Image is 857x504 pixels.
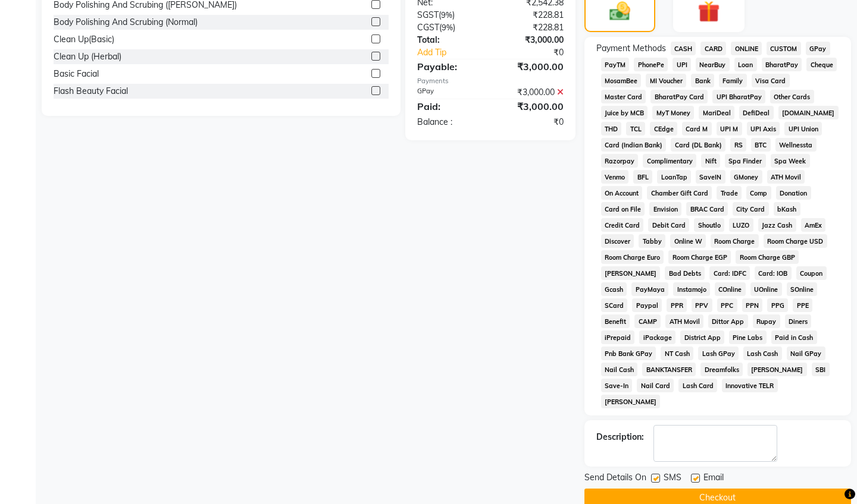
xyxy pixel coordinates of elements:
span: GMoney [730,170,762,184]
div: GPay [408,86,490,99]
span: Jazz Cash [758,218,796,232]
span: Innovative TELR [722,379,778,392]
span: UPI Axis [747,122,780,136]
span: CASH [671,42,696,55]
span: Lash Cash [743,346,782,360]
span: Juice by MCB [601,106,648,119]
span: PayTM [601,58,630,71]
div: Payments [417,76,564,86]
span: Donation [776,186,811,200]
span: Room Charge EGP [668,250,731,264]
span: Email [703,471,724,486]
span: Rupay [753,314,780,328]
div: Body Polishing And Scrubing (Normal) [54,16,198,29]
span: On Account [601,186,643,200]
div: ( ) [408,21,490,34]
span: Send Details On [584,471,646,486]
span: CARD [700,42,726,55]
span: AmEx [801,218,826,232]
span: UPI [673,58,691,71]
span: PayMaya [631,282,668,296]
span: CUSTOM [767,42,801,55]
div: Paid: [408,99,490,114]
div: Total: [408,34,490,46]
span: BFL [633,170,652,184]
span: CGST [417,22,439,33]
span: 9% [441,10,452,20]
span: Spa Finder [725,154,766,168]
span: Comp [746,186,771,200]
span: Debit Card [648,218,689,232]
span: Credit Card [601,218,644,232]
span: MosamBee [601,74,642,87]
span: Online W [670,234,706,248]
span: Room Charge Euro [601,250,664,264]
span: Wellnessta [775,138,817,152]
span: SaveIN [696,170,725,184]
span: Card M [682,122,712,136]
span: Razorpay [601,154,639,168]
div: Description: [596,431,644,443]
span: Room Charge USD [764,234,827,248]
span: Venmo [601,170,629,184]
span: LoanTap [657,170,691,184]
span: Trade [717,186,742,200]
span: Benefit [601,314,630,328]
span: Card: IDFC [709,266,750,280]
span: THD [601,122,622,136]
span: BharatPay [762,58,802,71]
span: Room Charge [711,234,759,248]
div: ₹3,000.00 [490,59,573,74]
span: UPI Union [784,122,822,136]
span: Card (Indian Bank) [601,138,667,152]
span: PPV [692,298,712,312]
div: ₹3,000.00 [490,34,573,46]
span: Diners [785,314,812,328]
span: Card on File [601,202,645,216]
span: Shoutlo [694,218,724,232]
span: Dittor App [708,314,748,328]
span: MI Voucher [646,74,686,87]
span: Gcash [601,282,627,296]
div: ₹0 [504,46,573,59]
span: Nail Card [637,379,674,392]
span: [PERSON_NAME] [601,395,661,408]
span: [PERSON_NAME] [747,363,807,376]
span: SOnline [787,282,818,296]
span: Card (DL Bank) [671,138,725,152]
span: ATH Movil [665,314,703,328]
span: Paid in Cash [771,330,817,344]
span: SMS [664,471,681,486]
span: MariDeal [699,106,734,119]
span: NearBuy [696,58,730,71]
span: PPR [667,298,687,312]
span: TCL [626,122,645,136]
span: Other Cards [770,90,814,103]
span: Coupon [796,266,827,280]
span: DefiDeal [739,106,774,119]
span: 9% [442,23,453,32]
div: ₹228.81 [490,21,573,34]
span: NT Cash [661,346,693,360]
span: SGST [417,10,439,20]
span: iPrepaid [601,330,635,344]
span: Lash GPay [698,346,739,360]
span: Card: IOB [755,266,792,280]
span: Nift [701,154,720,168]
div: ₹0 [490,116,573,128]
span: UOnline [750,282,782,296]
span: Bad Debts [665,266,705,280]
span: PPE [793,298,812,312]
span: Bank [691,74,714,87]
span: Pine Labs [729,330,767,344]
span: Nail GPay [787,346,825,360]
span: City Card [733,202,769,216]
div: Clean Up (Herbal) [54,51,121,63]
span: Cheque [806,58,837,71]
span: SCard [601,298,628,312]
span: ONLINE [731,42,762,55]
span: Pnb Bank GPay [601,346,656,360]
span: [DOMAIN_NAME] [778,106,839,119]
span: PhonePe [634,58,668,71]
div: Basic Facial [54,68,99,80]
